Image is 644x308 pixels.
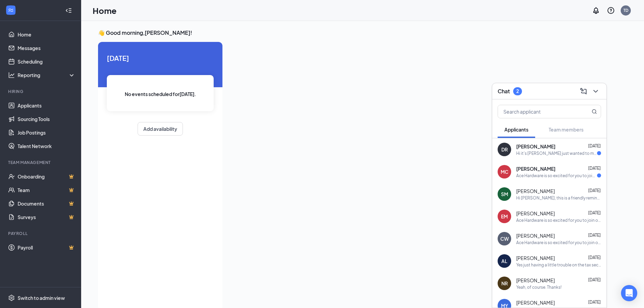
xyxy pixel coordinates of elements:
[516,150,597,156] div: Hi it's [PERSON_NAME] just wanted to make sure it was the ace hardware at [GEOGRAPHIC_DATA] here ...
[98,29,606,37] h3: 👋 Good morning, [PERSON_NAME] !
[621,285,637,301] div: Open Intercom Messenger
[588,277,601,282] span: [DATE]
[516,173,597,179] div: Ace Hardware is so excited for you to join our team! Do you know anyone else who might be interes...
[590,86,601,97] button: ChevronDown
[93,5,117,16] h1: Home
[18,99,75,112] a: Applicants
[588,210,601,215] span: [DATE]
[588,300,601,305] span: [DATE]
[498,105,578,118] input: Search applicant
[18,139,75,153] a: Talent Network
[500,235,509,242] div: CW
[8,231,74,236] div: Payroll
[18,170,75,183] a: OnboardingCrown
[516,210,555,217] span: [PERSON_NAME]
[504,126,528,133] span: Applicants
[498,88,510,95] h3: Chat
[18,183,75,197] a: TeamCrown
[516,255,555,261] span: [PERSON_NAME]
[588,143,601,148] span: [DATE]
[125,90,196,98] span: No events scheduled for [DATE] .
[578,86,589,97] button: ComposeMessage
[8,89,74,94] div: Hiring
[18,126,75,139] a: Job Postings
[516,88,519,94] div: 2
[588,166,601,171] span: [DATE]
[516,240,601,245] div: Ace Hardware is so excited for you to join our team! Do you know anyone else who might be interes...
[516,188,555,194] span: [PERSON_NAME]
[18,294,65,301] div: Switch to admin view
[607,6,615,15] svg: QuestionInfo
[65,7,72,14] svg: Collapse
[501,168,508,175] div: MC
[18,210,75,224] a: SurveysCrown
[588,255,601,260] span: [DATE]
[8,72,15,78] svg: Analysis
[18,28,75,41] a: Home
[18,197,75,210] a: DocumentsCrown
[107,53,214,63] span: [DATE]
[516,217,601,223] div: Ace Hardware is so excited for you to join our team! Do you know anyone else who might be interes...
[501,280,508,287] div: NR
[588,233,601,238] span: [DATE]
[501,191,508,197] div: SM
[8,294,15,301] svg: Settings
[18,112,75,126] a: Sourcing Tools
[516,262,601,268] div: Yes just having a little trouble on the tax section
[549,126,583,133] span: Team members
[516,232,555,239] span: [PERSON_NAME]
[516,165,555,172] span: [PERSON_NAME]
[592,87,600,95] svg: ChevronDown
[18,72,76,78] div: Reporting
[18,41,75,55] a: Messages
[516,299,555,306] span: [PERSON_NAME]
[579,87,588,95] svg: ComposeMessage
[138,122,183,136] button: Add availability
[501,213,508,220] div: EM
[588,188,601,193] span: [DATE]
[18,241,75,254] a: PayrollCrown
[516,195,601,201] div: Hi [PERSON_NAME], this is a friendly reminder. Your meeting with Ace Hardwarefor Retail Sales Ass...
[516,143,555,150] span: [PERSON_NAME]
[7,7,14,14] svg: WorkstreamLogo
[501,146,508,153] div: DR
[592,6,600,15] svg: Notifications
[516,277,555,284] span: [PERSON_NAME]
[8,160,74,165] div: Team Management
[18,55,75,68] a: Scheduling
[592,109,597,114] svg: MagnifyingGlass
[516,284,562,290] div: Yeah, of course. Thanks!
[501,258,507,264] div: AL
[623,7,628,13] div: TD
